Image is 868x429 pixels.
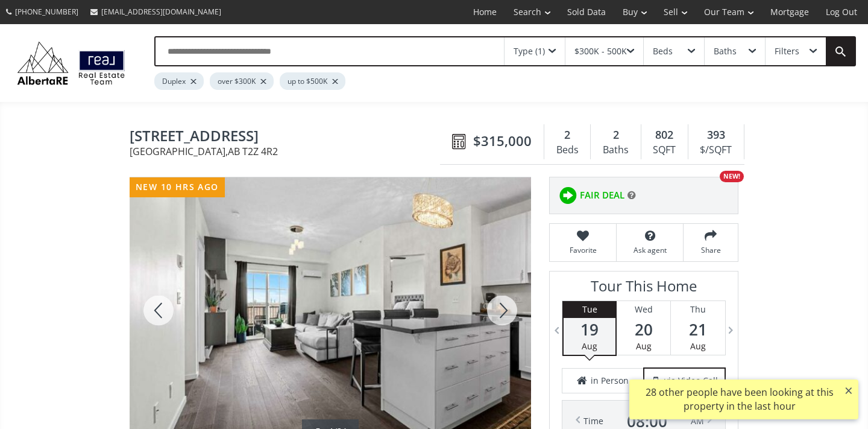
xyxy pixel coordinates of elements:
span: Aug [690,340,706,352]
span: via Video Call [664,375,718,387]
div: $/SQFT [694,141,738,159]
span: [GEOGRAPHIC_DATA] , AB T2Z 4R2 [130,147,446,156]
div: Thu [671,301,725,318]
div: Baths [597,141,634,159]
div: Baths [714,47,737,56]
div: Tue [564,301,615,318]
div: NEW! [720,171,744,182]
span: 20 [617,321,670,338]
div: over $300K [210,72,274,90]
span: $315,000 [473,132,532,150]
h3: Tour This Home [562,278,726,300]
div: SQFT [647,141,682,159]
div: Beds [550,141,584,159]
div: Wed [617,301,670,318]
img: Logo [12,39,130,88]
span: FAIR DEAL [580,189,624,202]
div: new 10 hrs ago [130,177,225,197]
span: Favorite [556,245,610,255]
div: Beds [653,47,673,56]
span: Aug [636,340,652,352]
span: 755 Copperpond Boulevard SE #4406 [130,128,446,147]
span: Aug [582,340,597,352]
a: [EMAIL_ADDRESS][DOMAIN_NAME] [84,1,227,23]
span: [PHONE_NUMBER] [15,7,78,17]
span: 21 [671,321,725,338]
div: $300K - 500K [574,47,627,56]
span: 19 [564,321,615,338]
div: 393 [694,127,738,143]
div: 2 [597,127,634,143]
span: in Person [591,375,629,387]
span: Share [690,245,732,255]
div: up to $500K [280,72,345,90]
div: 2 [550,127,584,143]
span: 802 [655,127,673,143]
span: Ask agent [623,245,677,255]
div: Type (1) [514,47,545,56]
div: Filters [775,47,799,56]
div: Duplex [154,72,204,90]
img: rating icon [556,183,580,208]
span: [EMAIL_ADDRESS][DOMAIN_NAME] [101,7,221,17]
button: × [839,380,858,401]
div: 28 other people have been looking at this property in the last hour [635,386,843,413]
